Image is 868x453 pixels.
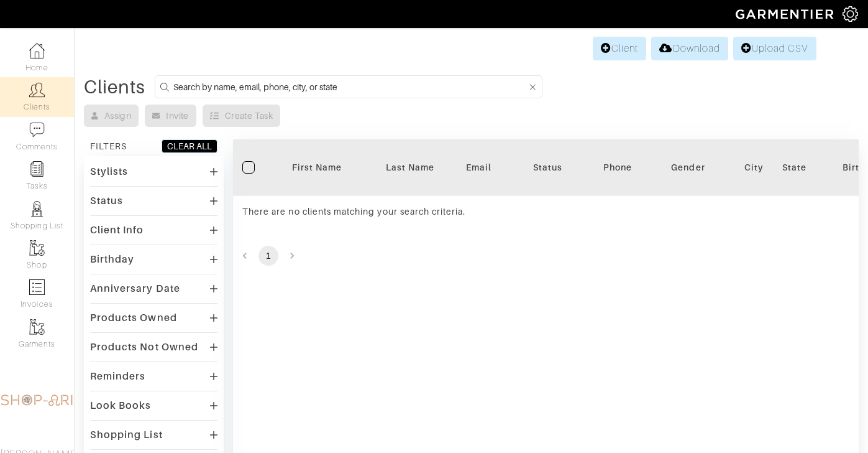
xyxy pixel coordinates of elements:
[29,279,45,295] img: orders-icon-0abe47150d42831381b5fb84f609e132dff9fe21cb692f30cb5eec754e2cba89.png
[90,312,177,324] div: Products Owned
[373,161,447,174] div: Last Name
[90,370,145,383] div: Reminders
[729,3,843,25] img: garmentier-logo-header-white-b43fb05a5012e4ada735d5af1a66efaba907eab6374d6393d1fbf88cb4ef424d.png
[173,79,527,95] input: Search by name, email, phone, city, or state
[90,283,180,295] div: Anniversary Date
[29,319,45,335] img: garments-icon-b7da505a4dc4fd61783c78ac3ca0ef83fa9d6f193b1c9dc38574b1d14d53ca28.png
[501,139,594,196] th: Toggle SortBy
[651,37,728,60] a: Download
[510,161,585,174] div: Status
[651,161,726,174] div: Gender
[90,341,198,353] div: Products Not Owned
[363,139,457,196] th: Toggle SortBy
[29,240,45,256] img: garments-icon-b7da505a4dc4fd61783c78ac3ca0ef83fa9d6f193b1c9dc38574b1d14d53ca28.png
[843,6,858,22] img: gear-icon-white-bd11855cb880d31180b6d7d6211b90ccbf57a29d726f0c71d8c61bd08dd39cc2.png
[642,139,735,196] th: Toggle SortBy
[90,429,163,441] div: Shopping List
[162,139,217,153] button: CLEAR ALL
[29,161,45,177] img: reminder-icon-8004d30b9f0a5d33ae49ab947aed9ed385cf756f9e5892f1edd6e32f2345188e.png
[84,81,145,93] div: Clients
[280,161,354,174] div: First Name
[242,205,491,218] div: There are no clients matching your search criteria.
[258,246,278,266] button: page 1
[29,201,45,217] img: stylists-icon-eb353228a002819b7ec25b43dbf5f0378dd9e0616d9560372ff212230b889e62.png
[744,161,764,174] div: City
[29,43,45,58] img: dashboard-icon-dbcd8f5a0b271acd01030246c82b418ddd0df26cd7fceb0bd07c9910d44c42f6.png
[29,122,45,138] img: comment-icon-a0a6a9ef722e966f86d9cbdc48e553b5cf19dbc54f86b18d962a5391bc8f6eb6.png
[782,161,806,174] div: State
[733,37,816,60] a: Upload CSV
[29,82,45,98] img: clients-icon-6bae9207a08558b7cb47a8932f037763ab4055f8c8b6bfacd5dc20c3e0201464.png
[270,139,363,196] th: Toggle SortBy
[90,224,144,236] div: Client Info
[466,161,491,174] div: Email
[593,37,646,60] a: Client
[603,161,632,174] div: Phone
[90,166,128,178] div: Stylists
[90,253,134,266] div: Birthday
[233,246,859,266] nav: pagination navigation
[90,195,123,207] div: Status
[167,140,212,152] div: CLEAR ALL
[90,140,127,152] div: FILTERS
[90,399,152,412] div: Look Books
